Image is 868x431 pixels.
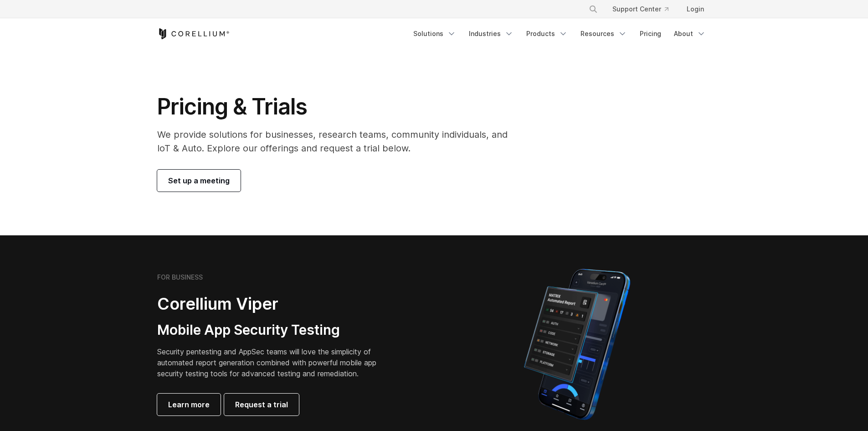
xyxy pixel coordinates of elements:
a: Pricing [634,26,667,42]
a: Resources [575,26,632,42]
p: Security pentesting and AppSec teams will love the simplicity of automated report generation comb... [157,346,390,379]
h3: Mobile App Security Testing [157,322,390,339]
a: Products [521,26,573,42]
h1: Pricing & Trials [157,93,520,120]
div: Navigation Menu [408,26,711,42]
img: Corellium MATRIX automated report on iPhone showing app vulnerability test results across securit... [508,265,646,424]
span: Request a trial [235,399,288,410]
span: Learn more [168,399,210,410]
a: Industries [463,26,519,42]
a: Learn more [157,394,221,415]
span: Set up a meeting [168,175,230,186]
a: Corellium Home [157,28,230,39]
a: Login [679,1,711,17]
a: Request a trial [224,394,299,415]
button: Search [585,1,601,17]
div: Navigation Menu [578,1,711,17]
p: We provide solutions for businesses, research teams, community individuals, and IoT & Auto. Explo... [157,128,520,155]
a: About [668,26,711,42]
h2: Corellium Viper [157,294,390,314]
a: Set up a meeting [157,170,241,192]
a: Solutions [408,26,462,42]
h6: FOR BUSINESS [157,273,203,281]
a: Support Center [605,1,676,17]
